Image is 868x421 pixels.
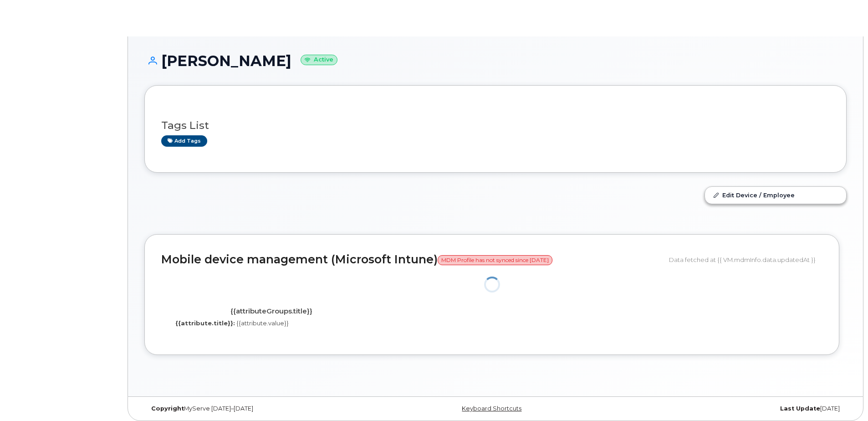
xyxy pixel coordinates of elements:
[161,253,662,266] h2: Mobile device management (Microsoft Intune)
[780,405,820,412] strong: Last Update
[161,120,830,131] h3: Tags List
[613,405,847,412] div: [DATE]
[168,308,375,315] h4: {{attributeGroups.title}}
[161,135,207,147] a: Add tags
[236,319,289,327] span: {{attribute.value}}
[301,55,337,65] small: Active
[151,405,184,412] strong: Copyright
[438,255,552,265] span: MDM Profile has not synced since [DATE]
[705,187,846,203] a: Edit Device / Employee
[144,53,847,69] h1: [PERSON_NAME]
[144,405,378,412] div: MyServe [DATE]–[DATE]
[462,405,521,412] a: Keyboard Shortcuts
[669,251,822,268] div: Data fetched at {{ VM.mdmInfo.data.updatedAt }}
[175,319,235,328] label: {{attribute.title}}:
